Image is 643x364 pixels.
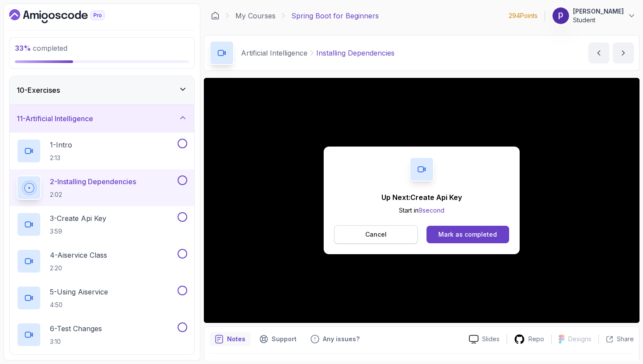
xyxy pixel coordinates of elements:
button: previous content [588,42,609,63]
p: Support [272,335,297,343]
h3: 11 - Artificial Intelligence [17,113,93,124]
button: Cancel [334,225,418,244]
p: Any issues? [323,335,360,343]
button: Share [598,335,634,343]
button: 3-Create Api Key3:59 [17,212,187,237]
p: Spring Boot for Beginners [291,10,379,21]
p: 4:50 [50,301,108,309]
p: Share [617,335,634,343]
p: 2:13 [50,154,72,162]
span: completed [15,44,67,52]
button: 2-Installing Dependencies2:02 [17,175,187,200]
p: Designs [568,335,591,343]
p: 5 - Using Aiservice [50,287,108,297]
p: Student [573,16,624,24]
p: 2:20 [50,264,107,273]
a: My Courses [235,10,276,21]
p: Start in [381,206,462,215]
a: Slides [462,335,507,344]
span: 33 % [15,44,31,52]
button: 4-Aiservice Class2:20 [17,249,187,273]
button: Mark as completed [426,226,509,243]
h3: 10 - Exercises [17,85,60,95]
p: Slides [482,335,500,343]
p: Up Next: Create Api Key [381,192,462,203]
button: 5-Using Aiservice4:50 [17,286,187,310]
button: Feedback button [305,332,365,346]
button: 11-Artificial Intelligence [10,105,194,133]
p: 4 - Aiservice Class [50,250,107,260]
button: user profile image[PERSON_NAME]Student [552,7,636,24]
p: [PERSON_NAME] [573,7,624,16]
button: 1-Intro2:13 [17,139,187,163]
p: Repo [528,335,544,343]
p: 294 Points [509,11,538,20]
p: Installing Dependencies [316,48,395,58]
button: next content [613,42,634,63]
p: Cancel [365,230,387,239]
p: Artificial Intelligence [241,48,308,58]
button: Support button [254,332,302,346]
button: notes button [210,332,251,346]
p: 2 - Installing Dependencies [50,176,136,187]
p: 2:02 [50,190,136,199]
div: Mark as completed [438,230,497,239]
a: Dashboard [9,9,125,23]
p: 1 - Intro [50,140,72,150]
p: 3:59 [50,227,106,236]
a: Dashboard [211,11,220,20]
a: Repo [507,334,551,345]
iframe: 2 - Installing Dependencies [204,78,640,323]
button: 6-Test Changes3:10 [17,322,187,347]
p: 3:10 [50,337,102,346]
img: user profile image [552,7,569,24]
button: 10-Exercises [10,76,194,104]
p: 3 - Create Api Key [50,213,106,224]
span: 9 second [419,206,444,214]
p: 6 - Test Changes [50,323,102,334]
p: Notes [227,335,245,343]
